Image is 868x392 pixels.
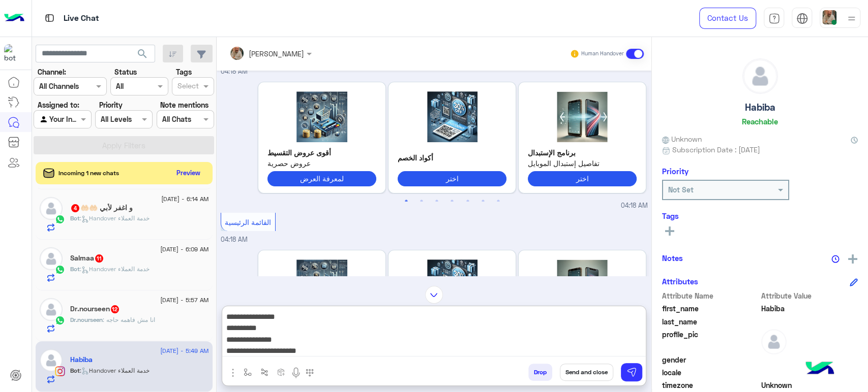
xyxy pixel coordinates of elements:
[802,351,837,387] img: hulul-logo.png
[240,364,256,380] button: select flow
[43,12,56,24] img: tab
[493,196,503,206] button: 7 of 3
[80,265,149,273] span: : Handover خدمة العملاء
[70,316,103,323] span: Dr.nourseen
[398,259,506,310] img: 2K7YtdmFLnBuZw%3D%3D.png
[398,91,506,142] img: 2K7YtdmFLnBuZw%3D%3D.png
[176,67,192,77] label: Tags
[528,171,637,186] button: اختر
[528,147,637,158] p: برنامج الإستبدال
[662,303,759,314] span: first_name
[160,346,208,355] span: [DATE] - 5:49 AM
[560,364,613,381] button: Send and close
[273,364,290,380] button: create order
[831,255,840,263] img: notes
[227,367,239,379] img: send attachment
[38,67,66,77] label: Channel:
[581,50,624,58] small: Human Handover
[267,147,376,158] p: أقوى عروض التقسيط
[528,259,637,310] img: 2KfYs9iq2KjYr9in2YQucG5n.png
[111,305,119,313] span: 12
[761,367,858,378] span: null
[55,265,65,275] img: WhatsApp
[267,259,376,310] img: 2KrZgtiz2YrYtyAyLnBuZw%3D%3D.png
[822,10,836,24] img: userImage
[221,236,248,243] span: 04:18 AM
[621,201,648,211] span: 04:18 AM
[40,349,63,372] img: defaultAdmin.png
[662,380,759,390] span: timezone
[277,368,285,376] img: create order
[267,171,376,186] button: لمعرفة العرض
[130,45,155,67] button: search
[528,91,637,142] img: 2KfYs9iq2KjYr9in2YQucG5n.png
[742,117,778,126] h6: Reachable
[80,367,149,374] span: : Handover خدمة العملاء
[4,44,22,62] img: 1403182699927242
[160,245,208,254] span: [DATE] - 6:09 AM
[244,368,252,376] img: select flow
[176,80,199,93] div: Select
[267,91,376,142] img: 2KrZgtiz2YrYtyAyLnBuZw%3D%3D.png
[160,100,208,110] label: Note mentions
[70,265,80,273] span: Bot
[4,8,24,29] img: Logo
[40,298,63,321] img: defaultAdmin.png
[55,315,65,325] img: WhatsApp
[796,13,808,24] img: tab
[662,277,698,286] h6: Attributes
[306,369,314,377] img: make a call
[38,100,79,110] label: Assigned to:
[260,368,268,376] img: Trigger scenario
[662,167,689,176] h6: Priority
[70,254,104,263] h5: Salmaa
[662,354,759,365] span: gender
[462,196,472,206] button: 5 of 3
[432,196,442,206] button: 3 of 3
[626,367,637,377] img: send message
[221,68,248,75] span: 04:18 AM
[172,166,205,180] button: Preview
[768,13,780,24] img: tab
[761,303,858,314] span: Habiba
[398,152,506,163] p: أكواد الخصم
[58,169,119,178] span: Incoming 1 new chats
[161,194,208,204] span: [DATE] - 6:14 AM
[256,364,273,380] button: Trigger scenario
[225,218,271,226] span: القائمة الرئيسية
[662,290,759,301] span: Attribute Name
[40,197,63,220] img: defaultAdmin.png
[160,296,208,305] span: [DATE] - 5:57 AM
[114,67,137,77] label: Status
[401,196,411,206] button: 1 of 3
[55,366,65,376] img: Instagram
[95,254,103,263] span: 11
[662,329,759,352] span: profile_pic
[761,380,858,390] span: Unknown
[743,59,777,93] img: defaultAdmin.png
[71,204,79,212] span: 4
[55,214,65,224] img: WhatsApp
[447,196,457,206] button: 4 of 3
[662,253,683,263] h6: Notes
[528,158,637,169] span: تفاصيل إستبدال الموبايل
[70,355,93,364] h5: Habiba
[477,196,488,206] button: 6 of 3
[40,247,63,270] img: defaultAdmin.png
[845,12,858,25] img: profile
[34,136,214,154] button: Apply Filters
[528,364,552,381] button: Drop
[80,214,149,222] span: : Handover خدمة العملاء
[70,214,80,222] span: Bot
[398,171,506,186] button: اختر
[662,211,858,220] h6: Tags
[290,367,302,379] img: send voice note
[764,8,784,29] a: tab
[761,329,787,354] img: defaultAdmin.png
[699,8,756,29] a: Contact Us
[662,134,702,144] span: Unknown
[662,316,759,327] span: last_name
[103,316,155,323] span: انا مش فاهمه حاجه
[761,290,858,301] span: Attribute Value
[761,354,858,365] span: null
